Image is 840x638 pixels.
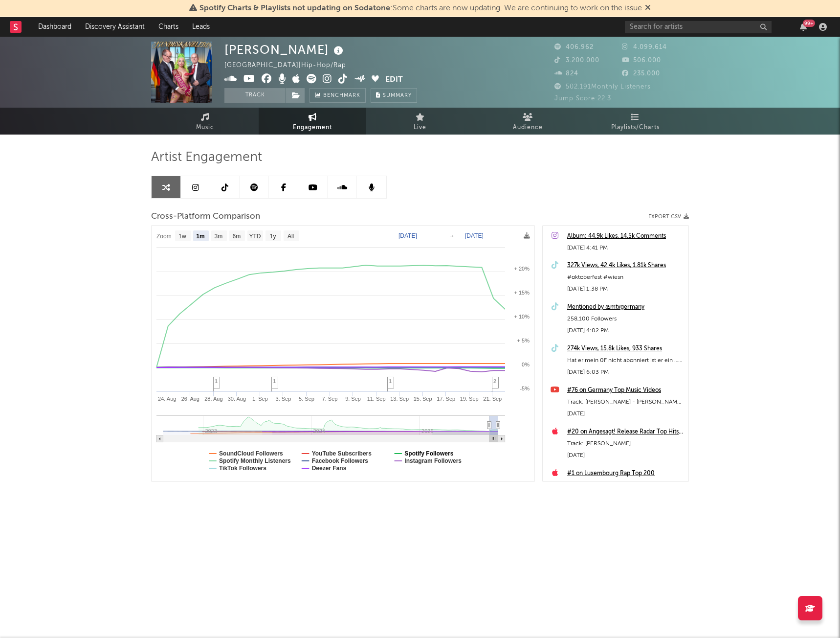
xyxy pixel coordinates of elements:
[581,108,689,135] a: Playlists/Charts
[522,362,530,367] text: 0%
[625,21,772,33] input: Search for artists
[483,396,502,402] text: 21. Sep
[567,479,684,491] div: Track: [PERSON_NAME]
[323,90,360,102] span: Benchmark
[178,233,186,240] text: 1w
[514,266,530,272] text: + 20%
[181,396,199,402] text: 26. Aug
[293,122,332,134] span: Engagement
[567,355,684,366] div: Hat er mein 0F nicht abonniert ist er ein … 🙅🏼‍♀️
[567,325,684,337] div: [DATE] 4:02 PM
[204,396,222,402] text: 28. Aug
[398,232,417,239] text: [DATE]
[567,343,684,355] a: 274k Views, 15.8k Likes, 933 Shares
[259,108,366,135] a: Engagement
[273,378,276,384] span: 1
[196,122,214,134] span: Music
[404,450,453,457] text: Spotify Followers
[383,93,412,98] span: Summary
[567,272,684,283] div: #oktoberfest #wiesn
[199,4,642,12] span: : Some charts are now updating. We are continuing to work on the issue
[645,4,651,12] span: Dismiss
[414,122,426,134] span: Live
[567,242,684,254] div: [DATE] 4:41 PM
[249,233,261,240] text: YTD
[151,211,260,223] span: Cross-Platform Comparison
[567,366,684,378] div: [DATE] 6:03 PM
[158,396,176,402] text: 24. Aug
[513,122,543,134] span: Audience
[309,88,366,103] a: Benchmark
[404,457,462,464] text: Instagram Followers
[567,385,684,396] a: #76 on Germany Top Music Videos
[228,396,246,402] text: 30. Aug
[622,44,667,50] span: 4.099.614
[276,396,291,402] text: 3. Sep
[460,396,479,402] text: 19. Sep
[803,20,815,27] div: 99 +
[312,450,372,457] text: YouTube Subscribers
[567,230,684,242] a: Album: 44.9k Likes, 14.5k Comments
[389,378,392,384] span: 1
[215,378,218,384] span: 1
[554,57,599,64] span: 3.200.000
[567,301,684,313] a: Mentioned by @mtvgermany
[367,396,386,402] text: 11. Sep
[224,88,286,103] button: Track
[554,84,651,90] span: 502.191 Monthly Listeners
[151,108,259,135] a: Music
[196,233,204,240] text: 1m
[219,450,283,457] text: SoundCloud Followers
[152,17,185,37] a: Charts
[219,457,291,464] text: Spotify Monthly Listeners
[215,233,223,240] text: 3m
[554,70,578,77] span: 824
[312,457,369,464] text: Facebook Followers
[474,108,581,135] a: Audience
[449,232,455,239] text: →
[252,396,268,402] text: 1. Sep
[567,426,684,438] a: #20 on Angesagt! Release Radar Top Hits 2025
[517,338,530,343] text: + 5%
[622,57,661,64] span: 506.000
[371,88,417,103] button: Summary
[648,214,689,220] button: Export CSV
[31,17,78,37] a: Dashboard
[493,378,496,384] span: 2
[567,283,684,295] div: [DATE] 1:38 PM
[199,4,390,12] span: Spotify Charts & Playlists not updating on Sodatone
[414,396,432,402] text: 15. Sep
[567,260,684,272] a: 327k Views, 42.4k Likes, 1.81k Shares
[800,23,807,31] button: 99+
[156,233,172,240] text: Zoom
[567,450,684,461] div: [DATE]
[567,313,684,325] div: 258,100 Followers
[151,152,262,163] span: Artist Engagement
[322,396,338,402] text: 7. Sep
[385,74,403,86] button: Edit
[224,42,346,58] div: [PERSON_NAME]
[567,408,684,420] div: [DATE]
[520,386,530,391] text: -5%
[465,232,484,239] text: [DATE]
[312,465,347,472] text: Deezer Fans
[345,396,361,402] text: 9. Sep
[567,396,684,408] div: Track: [PERSON_NAME] - [PERSON_NAME] TANTE (Official Video)
[233,233,241,240] text: 6m
[622,70,660,77] span: 235.000
[554,95,611,102] span: Jump Score: 22.3
[78,17,152,37] a: Discovery Assistant
[567,468,684,479] a: #1 on Luxembourg Rap Top 200
[567,438,684,450] div: Track: [PERSON_NAME]
[390,396,409,402] text: 13. Sep
[185,17,217,37] a: Leads
[437,396,455,402] text: 17. Sep
[299,396,314,402] text: 5. Sep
